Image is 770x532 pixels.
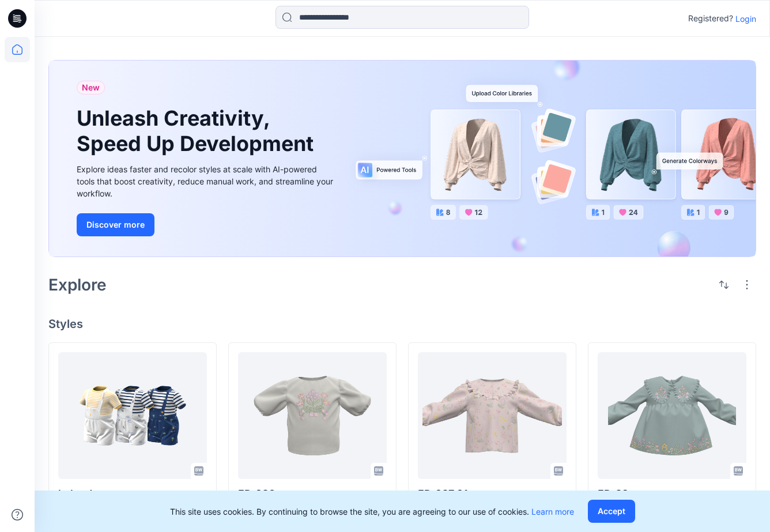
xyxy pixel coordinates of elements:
[82,81,100,95] span: New
[77,213,336,236] a: Discover more
[598,352,746,479] a: FP_28
[58,352,207,479] a: baby dungaree
[58,486,207,502] p: baby dungaree
[48,317,756,331] h4: Styles
[77,213,154,236] button: Discover more
[598,486,746,502] p: FP_28
[531,507,574,516] a: Learn more
[48,276,107,294] h2: Explore
[418,352,567,479] a: FP_027_01
[688,12,733,25] p: Registered?
[238,352,387,479] a: FP_026
[735,13,756,25] p: Login
[588,500,635,523] button: Accept
[77,106,319,156] h1: Unleash Creativity, Speed Up Development
[170,505,574,518] p: This site uses cookies. By continuing to browse the site, you are agreeing to our use of cookies.
[77,163,336,199] div: Explore ideas faster and recolor styles at scale with AI-powered tools that boost creativity, red...
[238,486,387,502] p: FP_026
[418,486,567,502] p: FP_027_01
